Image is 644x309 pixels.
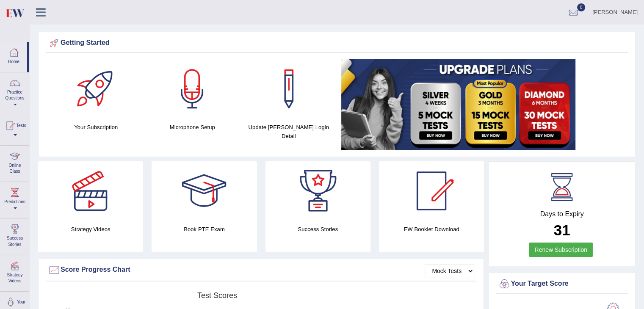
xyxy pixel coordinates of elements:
[0,42,27,69] a: Home
[577,3,586,11] span: 0
[152,225,257,234] h4: Book PTE Exam
[149,123,237,132] h4: Microphone Setup
[0,146,29,179] a: Online Class
[38,225,143,234] h4: Strategy Videos
[48,264,474,276] div: Score Progress Chart
[0,255,29,289] a: Strategy Videos
[554,222,570,238] b: 31
[379,225,484,234] h4: EW Booklet Download
[52,123,140,132] h4: Your Subscription
[48,37,626,50] div: Getting Started
[498,210,626,218] h4: Days to Expiry
[197,291,237,300] tspan: Test scores
[265,225,370,234] h4: Success Stories
[0,218,29,252] a: Success Stories
[0,72,29,112] a: Practice Questions
[341,59,575,150] img: small5.jpg
[0,182,29,215] a: Predictions
[0,115,29,143] a: Tests
[245,123,333,141] h4: Update [PERSON_NAME] Login Detail
[498,278,626,290] div: Your Target Score
[529,243,593,257] a: Renew Subscription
